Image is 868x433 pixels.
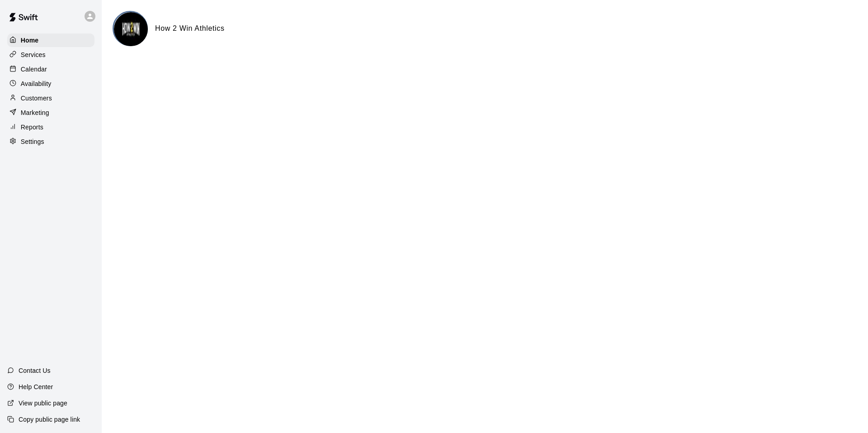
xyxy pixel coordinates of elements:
a: Marketing [7,106,94,119]
p: Contact Us [19,366,51,375]
p: Settings [21,137,44,146]
p: Calendar [21,65,47,74]
a: Home [7,33,94,47]
a: Services [7,48,94,62]
p: Help Center [19,382,53,391]
h6: How 2 Win Athletics [155,23,225,34]
p: Marketing [21,108,49,117]
p: Home [21,36,39,45]
p: Copy public page link [19,415,80,424]
a: Calendar [7,62,94,76]
p: Services [21,50,46,59]
img: How 2 Win Athletics logo [114,12,148,46]
p: View public page [19,399,67,408]
p: Availability [21,79,52,88]
a: Reports [7,120,94,134]
a: Settings [7,135,94,148]
a: Availability [7,77,94,90]
p: Customers [21,94,52,103]
a: Customers [7,91,94,105]
p: Reports [21,123,43,132]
